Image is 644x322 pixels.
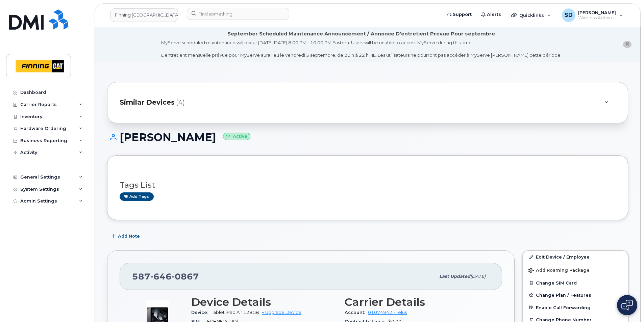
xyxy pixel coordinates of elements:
[345,296,490,308] h3: Carrier Details
[120,181,616,189] h3: Tags List
[623,41,631,48] button: close notification
[161,39,562,58] div: MyServe scheduled maintenance will occur [DATE][DATE] 8:00 PM - 10:00 PM Eastern. Users will be u...
[211,310,259,315] span: Tablet iPad Air 128GB
[528,268,590,274] span: Add Roaming Package
[523,263,628,277] button: Add Roaming Package
[523,289,628,301] button: Change Plan / Features
[368,310,407,315] a: 01074942 - Telus
[150,271,172,281] span: 646
[439,274,470,279] span: Last updated
[176,98,185,107] span: (4)
[227,30,495,37] div: September Scheduled Maintenance Announcement / Annonce D'entretient Prévue Pour septembre
[223,133,250,140] small: Active
[107,230,146,242] button: Add Note
[621,300,633,311] img: Open chat
[523,301,628,314] button: Enable Call Forwarding
[536,305,591,310] span: Enable Call Forwarding
[132,271,199,281] span: 587
[118,233,140,239] span: Add Note
[470,274,486,279] span: [DATE]
[523,277,628,289] button: Change SIM Card
[523,251,628,263] a: Edit Device / Employee
[120,98,175,107] span: Similar Devices
[191,296,337,308] h3: Device Details
[172,271,199,281] span: 0867
[120,192,154,201] a: Add tags
[107,131,628,143] h1: [PERSON_NAME]
[191,310,211,315] span: Device
[345,310,368,315] span: Account
[536,293,591,298] span: Change Plan / Features
[262,310,301,315] a: + Upgrade Device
